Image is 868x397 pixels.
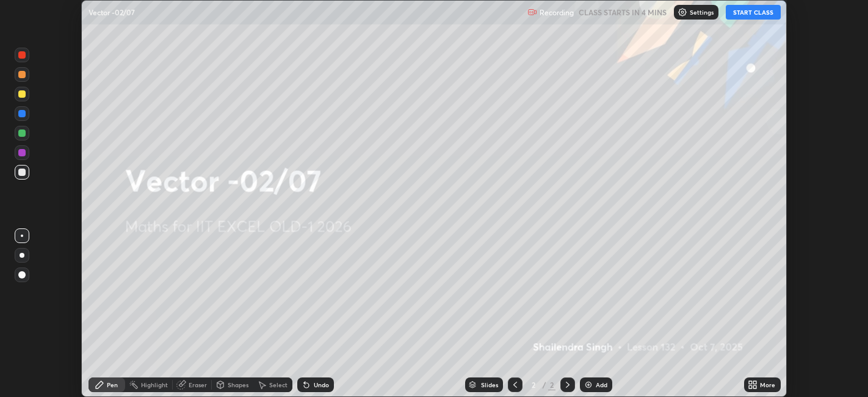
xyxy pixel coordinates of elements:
[228,382,248,388] div: Shapes
[542,381,546,388] div: /
[314,382,329,388] div: Undo
[527,381,540,388] div: 2
[584,380,593,390] img: add-slide-button
[481,382,498,388] div: Slides
[269,382,288,388] div: Select
[89,7,135,17] p: Vector -02/07
[189,382,207,388] div: Eraser
[107,382,118,388] div: Pen
[579,7,667,18] h5: CLASS STARTS IN 4 MINS
[690,9,714,15] p: Settings
[540,8,574,17] p: Recording
[678,7,687,17] img: class-settings-icons
[596,382,607,388] div: Add
[548,379,555,390] div: 2
[760,382,775,388] div: More
[726,5,781,20] button: START CLASS
[141,382,168,388] div: Highlight
[527,7,537,17] img: recording.375f2c34.svg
